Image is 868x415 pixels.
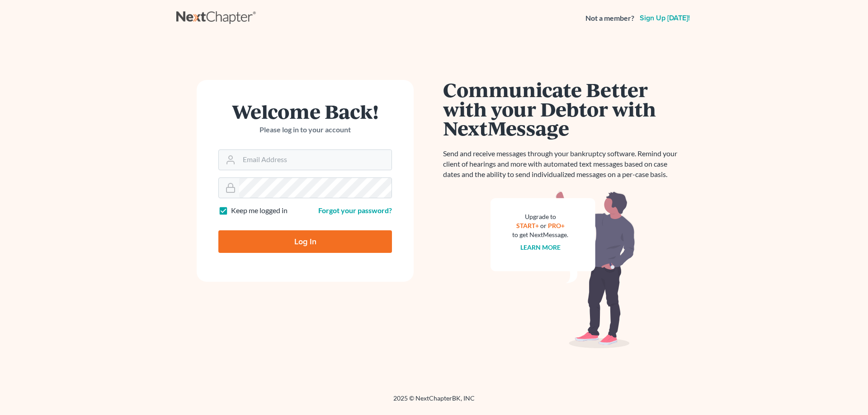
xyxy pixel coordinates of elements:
[491,191,635,349] img: nextmessage_bg-59042aed3d76b12b5cd301f8e5b87938c9018125f34e5fa2b7a6b67550977c72.svg
[218,125,392,135] p: Please log in to your account
[443,149,683,180] p: Send and receive messages through your bankruptcy software. Remind your client of hearings and mo...
[443,80,683,138] h1: Communicate Better with your Debtor with NextMessage
[239,150,392,170] input: Email Address
[176,394,692,410] div: 2025 © NextChapterBK, INC
[585,13,634,23] strong: Not a member?
[540,222,547,229] span: or
[638,14,692,22] a: Sign up [DATE]!
[231,205,288,216] label: Keep me logged in
[218,102,392,121] h1: Welcome Back!
[318,206,392,214] a: Forgot your password?
[548,222,565,229] a: PRO+
[516,222,539,229] a: START+
[512,230,568,239] div: to get NextMessage.
[218,230,392,253] input: Log In
[520,243,561,251] a: Learn more
[512,212,568,221] div: Upgrade to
